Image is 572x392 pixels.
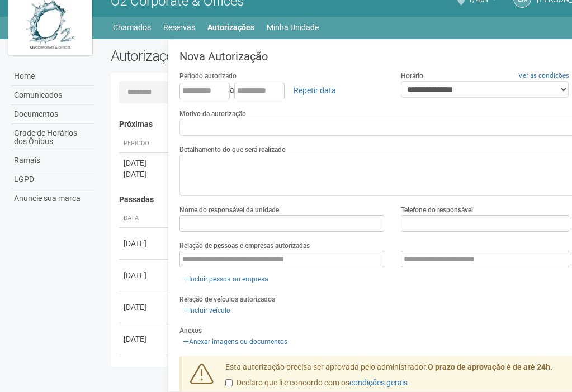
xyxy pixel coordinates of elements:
[401,71,423,81] label: Horário
[179,304,234,317] a: Incluir veículo
[207,20,254,35] a: Autorizações
[124,270,165,281] div: [DATE]
[428,362,552,371] strong: O prazo de aprovação é de até 24h.
[179,205,279,215] label: Nome do responsável da unidade
[111,47,350,64] h2: Autorizações
[11,189,94,208] a: Anuncie sua marca
[11,124,94,151] a: Grade de Horários dos Ônibus
[163,20,195,35] a: Reservas
[179,109,246,119] label: Motivo da autorização
[119,135,169,153] th: Período
[124,169,165,180] div: [DATE]
[11,86,94,105] a: Comunicados
[179,273,272,285] a: Incluir pessoa ou empresa
[124,302,165,313] div: [DATE]
[179,336,291,348] a: Anexar imagens ou documentos
[179,145,286,155] label: Detalhamento do que será realizado
[11,151,94,170] a: Ramais
[124,157,165,169] div: [DATE]
[11,170,94,189] a: LGPD
[225,379,233,386] input: Declaro que li e concordo com oscondições gerais
[401,205,473,215] label: Telefone do responsável
[286,81,343,100] a: Repetir data
[124,238,165,249] div: [DATE]
[179,81,385,100] div: a
[179,71,237,81] label: Período autorizado
[179,241,310,251] label: Relação de pessoas e empresas autorizadas
[11,105,94,124] a: Documentos
[124,333,165,345] div: [DATE]
[518,71,569,79] a: Ver as condições
[179,326,202,336] label: Anexos
[267,20,319,35] a: Minha Unidade
[225,377,408,389] label: Declaro que li e concordo com os
[119,209,169,228] th: Data
[179,294,275,304] label: Relação de veículos autorizados
[11,67,94,86] a: Home
[349,378,408,387] a: condições gerais
[113,20,151,35] a: Chamados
